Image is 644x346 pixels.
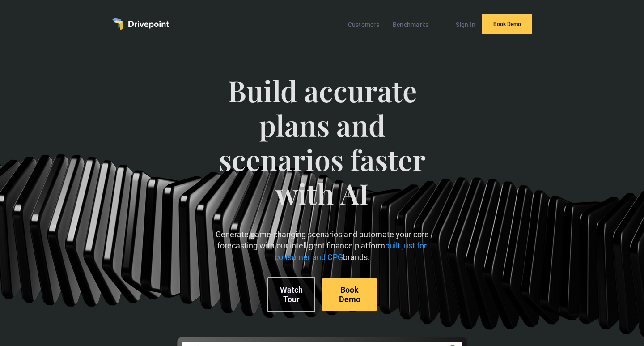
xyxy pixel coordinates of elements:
[451,19,480,30] a: Sign In
[267,277,315,312] a: Watch Tour
[482,14,532,34] a: Book Demo
[343,19,384,30] a: Customers
[212,229,432,263] p: Generate game-changing scenarios and automate your core forecasting with our intelligent finance ...
[212,73,432,229] span: Build accurate plans and scenarios faster with AI
[322,278,377,311] a: Book Demo
[112,18,169,30] a: home
[388,19,433,30] a: Benchmarks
